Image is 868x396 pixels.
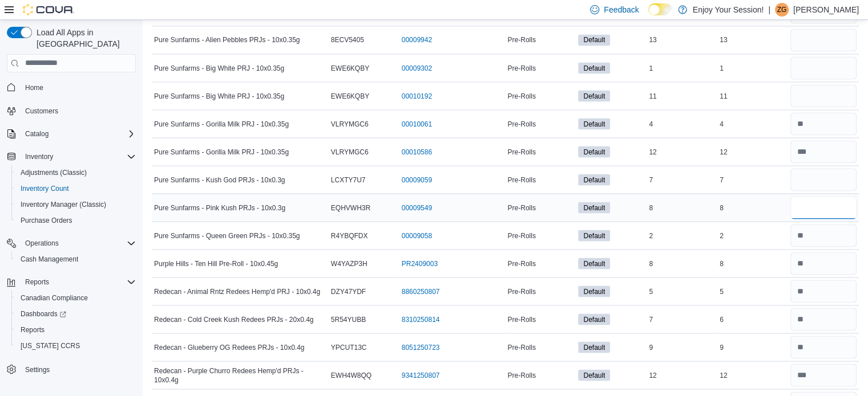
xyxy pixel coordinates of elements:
[331,63,369,72] span: EWE6KQBY
[578,369,610,381] span: Default
[11,165,140,181] button: Adjustments (Classic)
[507,370,535,379] span: Pre-Rolls
[647,228,717,242] div: 2
[11,322,140,338] button: Reports
[16,198,111,211] a: Inventory Manager (Classic)
[11,181,140,197] button: Inventory Count
[507,175,535,184] span: Pre-Rolls
[154,203,285,212] span: Pure Sunfarms - Pink Kush PRJs - 10x0.3g
[717,117,788,130] div: 4
[21,150,58,164] button: Inventory
[647,201,717,214] div: 8
[21,341,80,350] span: [US_STATE] CCRS
[647,173,717,186] div: 7
[717,201,788,214] div: 8
[647,256,717,270] div: 8
[154,175,285,184] span: Pure Sunfarms - Kush God PRJs - 10x0.3g
[578,285,610,297] span: Default
[25,129,49,138] span: Catalog
[21,216,72,225] span: Purchase Orders
[647,61,717,75] div: 1
[2,361,140,377] button: Settings
[331,91,369,100] span: EWE6KQBY
[583,174,605,185] span: Default
[578,34,610,46] span: Default
[16,339,84,353] a: [US_STATE] CCRS
[578,313,610,325] span: Default
[647,89,717,103] div: 11
[2,103,140,119] button: Customers
[402,203,432,212] a: 00009549
[578,62,610,74] span: Default
[402,342,440,352] a: 8051250723
[154,231,300,240] span: Pure Sunfarms - Queen Green PRJs - 10x0.35g
[583,146,605,157] span: Default
[648,3,672,15] input: Dark Mode
[717,145,788,158] div: 12
[11,197,140,213] button: Inventory Manager (Classic)
[717,33,788,47] div: 13
[647,368,717,382] div: 12
[402,315,440,324] a: 8310250814
[21,104,136,118] span: Customers
[507,147,535,156] span: Pre-Rolls
[154,366,326,384] span: Redecan - Purple Churro Redees Hemp'd PRJs - 10x0.4g
[507,315,535,324] span: Pre-Rolls
[583,230,605,240] span: Default
[583,91,605,101] span: Default
[507,231,535,240] span: Pre-Rolls
[2,235,140,251] button: Operations
[21,325,45,334] span: Reports
[402,370,440,379] a: 9341250807
[717,368,788,382] div: 12
[21,81,48,95] a: Home
[16,323,136,337] span: Reports
[2,79,140,96] button: Home
[583,202,605,213] span: Default
[717,89,788,103] div: 11
[717,173,788,186] div: 7
[402,63,432,72] a: 00009302
[154,287,320,296] span: Redecan - Animal Rntz Redees Hemp'd PRJ - 10x0.4g
[154,315,313,324] span: Redecan - Cold Creek Kush Redees PRJs - 20x0.4g
[16,291,136,305] span: Canadian Compliance
[647,284,717,298] div: 5
[402,35,432,44] a: 00009942
[21,255,78,264] span: Cash Management
[11,213,140,228] button: Purchase Orders
[21,104,63,118] a: Customers
[331,370,372,379] span: EWH4W8QQ
[154,63,284,72] span: Pure Sunfarms - Big White PRJ - 10x0.35g
[578,174,610,185] span: Default
[16,166,136,179] span: Adjustments (Classic)
[21,275,136,289] span: Reports
[578,146,610,157] span: Default
[578,202,610,213] span: Default
[331,315,366,324] span: 5R54YUBB
[583,370,605,380] span: Default
[25,277,49,287] span: Reports
[331,35,364,44] span: 8ECV5405
[154,119,289,128] span: Pure Sunfarms - Gorilla Milk PRJ - 10x0.35g
[21,293,88,303] span: Canadian Compliance
[402,175,432,184] a: 00009059
[647,340,717,354] div: 9
[21,275,54,289] button: Reports
[331,203,370,212] span: EQHVWH3R
[16,166,91,179] a: Adjustments (Classic)
[717,340,788,354] div: 9
[16,182,136,195] span: Inventory Count
[583,342,605,352] span: Default
[402,119,432,128] a: 00010061
[16,291,92,305] a: Canadian Compliance
[154,342,304,352] span: Redecan - Glueberry OG Redees PRJs - 10x0.4g
[21,168,87,177] span: Adjustments (Classic)
[647,117,717,130] div: 4
[647,312,717,326] div: 7
[331,231,368,240] span: R4YBQFDX
[507,259,535,268] span: Pre-Rolls
[16,252,136,266] span: Cash Management
[154,91,284,100] span: Pure Sunfarms - Big White PRJ - 10x0.35g
[11,338,140,354] button: [US_STATE] CCRS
